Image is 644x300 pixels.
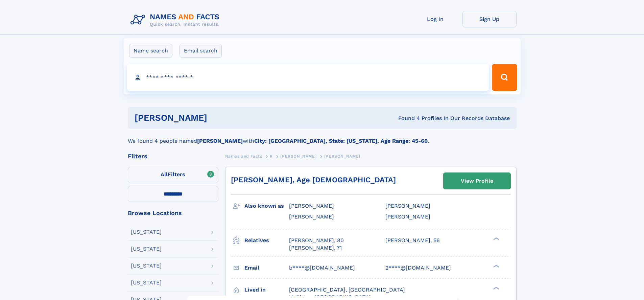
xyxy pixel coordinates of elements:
[492,286,500,290] div: ❯
[244,284,289,296] h3: Lived in
[408,11,462,27] a: Log In
[244,200,289,212] h3: Also known as
[254,138,428,144] b: City: [GEOGRAPHIC_DATA], State: [US_STATE], Age Range: 45-60
[444,173,510,189] a: View Profile
[289,286,405,293] span: [GEOGRAPHIC_DATA], [GEOGRAPHIC_DATA]
[131,229,162,235] div: [US_STATE]
[131,263,162,269] div: [US_STATE]
[462,11,517,27] a: Sign Up
[128,129,517,145] div: We found 4 people named with .
[492,236,500,241] div: ❯
[128,210,218,216] div: Browse Locations
[129,44,172,58] label: Name search
[128,167,218,183] label: Filters
[244,235,289,246] h3: Relatives
[289,203,334,209] span: [PERSON_NAME]
[385,213,430,220] span: [PERSON_NAME]
[280,152,316,160] a: [PERSON_NAME]
[127,64,489,91] input: search input
[197,138,243,144] b: [PERSON_NAME]
[270,154,273,159] span: R
[289,213,334,220] span: [PERSON_NAME]
[180,44,222,58] label: Email search
[231,176,396,184] a: [PERSON_NAME], Age [DEMOGRAPHIC_DATA]
[244,262,289,274] h3: Email
[270,152,273,160] a: R
[131,246,162,252] div: [US_STATE]
[385,237,440,244] a: [PERSON_NAME], 56
[492,64,517,91] button: Search Button
[128,11,225,29] img: Logo Names and Facts
[303,115,510,122] div: Found 4 Profiles In Our Records Database
[280,154,316,159] span: [PERSON_NAME]
[492,264,500,268] div: ❯
[324,154,360,159] span: [PERSON_NAME]
[135,114,303,122] h1: [PERSON_NAME]
[461,173,493,189] div: View Profile
[289,244,342,252] a: [PERSON_NAME], 71
[161,171,168,178] span: All
[385,203,430,209] span: [PERSON_NAME]
[225,152,262,160] a: Names and Facts
[289,237,344,244] a: [PERSON_NAME], 80
[128,153,218,159] div: Filters
[131,280,162,285] div: [US_STATE]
